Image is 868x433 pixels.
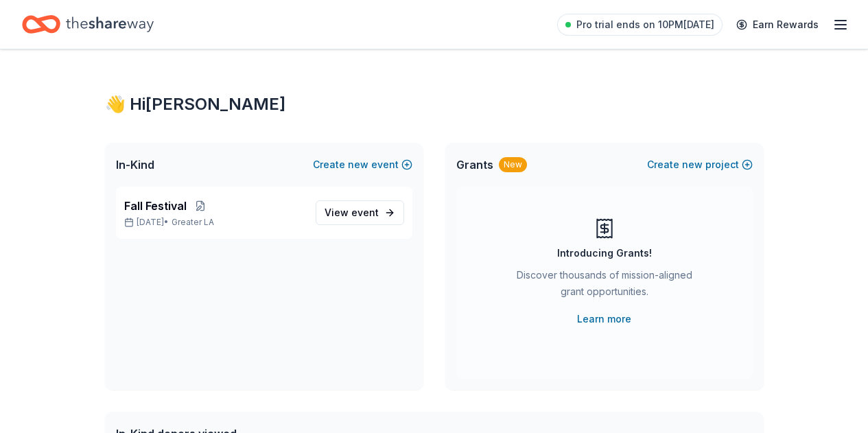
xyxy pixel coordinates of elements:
span: Greater LA [172,217,214,228]
a: Home [22,8,154,40]
div: New [499,157,527,172]
p: [DATE] • [124,217,305,228]
span: new [348,156,368,173]
a: Pro trial ends on 10PM[DATE] [557,14,723,36]
span: In-Kind [116,156,154,173]
span: Fall Festival [124,198,187,214]
span: Grants [456,156,493,173]
div: Discover thousands of mission-aligned grant opportunities. [511,267,698,305]
span: View [325,204,379,221]
button: Createnewevent [313,156,412,173]
a: Earn Rewards [728,12,827,37]
span: new [682,156,703,173]
button: Createnewproject [647,156,753,173]
span: Pro trial ends on 10PM[DATE] [576,16,714,33]
div: Introducing Grants! [557,245,652,261]
a: View event [316,200,404,225]
span: event [351,207,379,218]
div: 👋 Hi [PERSON_NAME] [105,93,764,115]
a: Learn more [577,311,631,327]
